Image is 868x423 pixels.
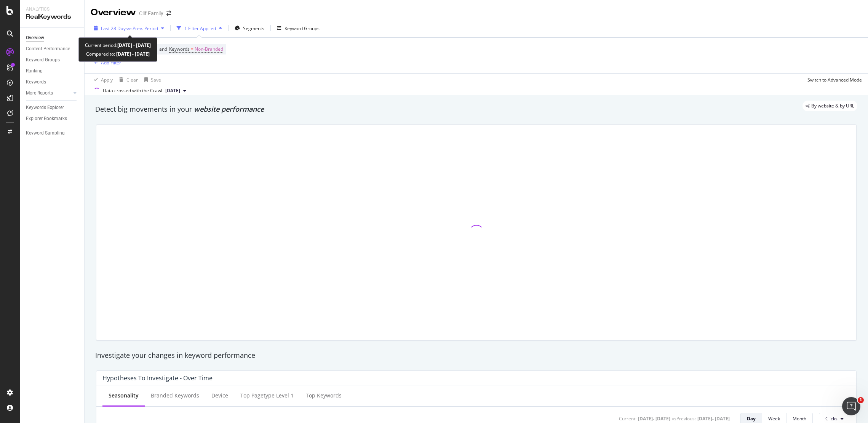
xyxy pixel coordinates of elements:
div: [DATE] - [DATE] [638,415,670,422]
a: Explorer Bookmarks [26,115,79,123]
div: [DATE] - [DATE] [697,415,730,422]
span: and [159,46,167,52]
span: 1 [858,397,864,403]
div: Keyword Groups [26,56,60,64]
div: RealKeywords [26,13,78,21]
div: legacy label [802,101,857,111]
span: Segments [243,25,264,32]
a: Ranking [26,67,79,75]
div: Current: [619,415,636,422]
button: Save [141,74,161,86]
div: Save [151,77,161,83]
div: Analytics [26,6,78,13]
span: Clicks [825,415,838,422]
a: Keyword Groups [26,56,79,64]
a: Overview [26,34,79,42]
div: Switch to Advanced Mode [807,77,862,83]
span: = [191,46,193,52]
div: vs Previous : [672,415,696,422]
span: vs Prev. Period [128,25,158,32]
div: Apply [101,77,113,83]
a: Keywords [26,78,79,86]
div: Add Filter [101,59,121,66]
div: Compared to: [86,50,150,58]
button: Segments [232,22,267,34]
button: Add Filter [91,58,121,67]
div: More Reports [26,89,53,97]
div: Content Performance [26,45,70,53]
a: Content Performance [26,45,79,53]
button: Keyword Groups [274,22,323,34]
div: Week [768,415,780,422]
span: By website & by URL [811,104,854,108]
div: Hypotheses to Investigate - Over Time [102,374,213,382]
button: Last 28 DaysvsPrev. Period [91,22,167,34]
button: [DATE] [162,86,189,95]
div: Ranking [26,67,43,75]
div: Branded Keywords [151,392,199,399]
div: Clif Family [139,10,163,17]
div: Keyword Groups [285,25,320,32]
div: Overview [91,6,136,19]
div: Top pagetype Level 1 [240,392,294,399]
div: Clear [126,77,138,83]
span: Non-Branded [195,44,223,54]
div: Month [793,415,806,422]
div: arrow-right-arrow-left [166,11,171,16]
div: Explorer Bookmarks [26,115,67,123]
a: Keyword Sampling [26,129,79,137]
button: Clear [116,74,138,86]
a: Keywords Explorer [26,104,79,112]
div: Current period: [85,41,151,50]
button: 1 Filter Applied [174,22,225,34]
div: Device [211,392,228,399]
b: [DATE] - [DATE] [115,51,150,57]
div: Top Keywords [306,392,342,399]
div: Keywords [26,78,46,86]
div: Seasonality [109,392,139,399]
div: Keywords Explorer [26,104,64,112]
a: More Reports [26,89,71,97]
b: [DATE] - [DATE] [117,42,151,48]
div: Investigate your changes in keyword performance [95,351,857,361]
iframe: Intercom live chat [842,397,860,415]
div: Keyword Sampling [26,129,65,137]
span: Last 28 Days [101,25,128,32]
span: Keywords [169,46,190,52]
span: 2025 Aug. 28th [165,87,180,94]
div: Data crossed with the Crawl [103,87,162,94]
button: Apply [91,74,113,86]
div: Day [747,415,756,422]
div: 1 Filter Applied [184,25,216,32]
div: Overview [26,34,44,42]
button: Switch to Advanced Mode [804,74,862,86]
